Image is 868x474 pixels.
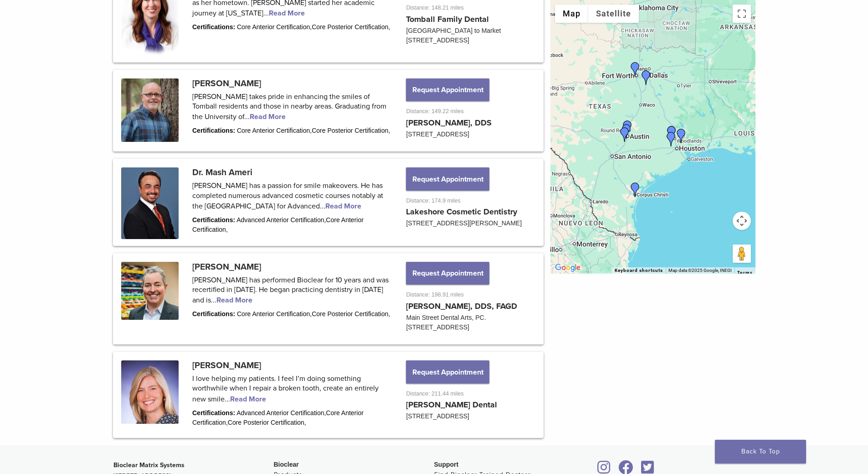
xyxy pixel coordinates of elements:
[668,268,732,273] span: Map data ©2025 Google, INEGI
[620,120,635,135] div: DR. Steven Cook
[639,70,653,85] div: Dr. Craig V. Smith
[274,461,299,468] span: Bioclear
[553,262,583,274] img: Google
[628,62,642,77] div: Dr. Amy Bender
[406,262,489,285] button: Request Appointment
[555,5,588,23] button: Show street map
[664,132,678,146] div: Dr. Hieu Truong Do
[715,440,806,464] a: Back To Top
[615,267,663,274] button: Keyboard shortcuts
[733,212,751,230] button: Map camera controls
[406,78,489,101] button: Request Appointment
[617,127,632,142] div: Dr. David McIntyre
[733,5,751,23] button: Toggle fullscreen view
[434,461,459,468] span: Support
[588,5,639,23] button: Show satellite imagery
[664,126,679,141] div: Dr. Dave Dorroh
[733,245,751,263] button: Drag Pegman onto the map to open Street View
[406,360,489,383] button: Request Appointment
[553,262,583,274] a: Open this area in Google Maps (opens a new window)
[113,461,185,469] strong: Bioclear Matrix Systems
[737,270,753,276] a: Terms (opens in new tab)
[674,129,688,143] div: Dr. Mash Ameri
[619,124,634,139] div: Dr. Jarett Hulse
[406,167,489,190] button: Request Appointment
[628,182,642,197] div: Dr. Anna Ashley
